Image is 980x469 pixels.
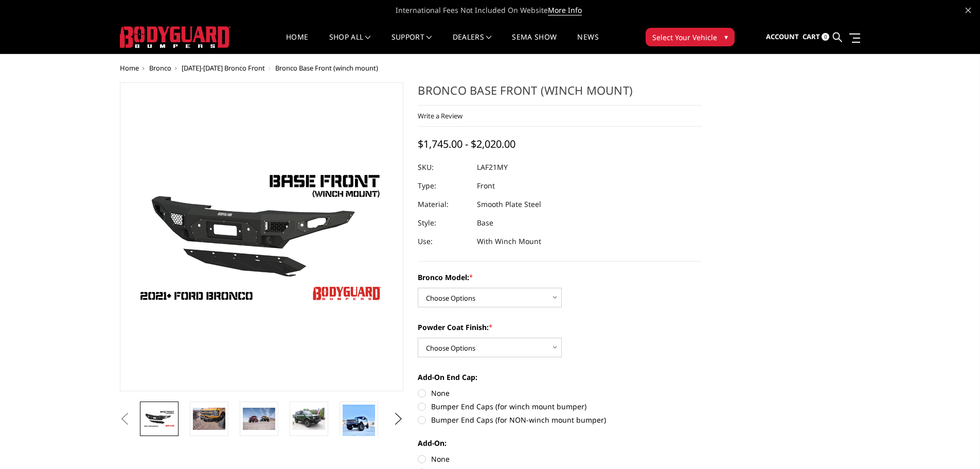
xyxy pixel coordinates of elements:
dd: Front [477,177,495,195]
a: Account [766,23,799,51]
dt: Use: [418,232,469,251]
img: Bronco Base Front (winch mount) [243,408,275,429]
span: Bronco Base Front (winch mount) [275,63,378,73]
a: SEMA Show [512,33,557,54]
a: Home [286,33,308,54]
a: More Info [548,5,582,15]
dt: Type: [418,177,469,195]
button: Select Your Vehicle [646,28,735,46]
a: Dealers [453,33,492,54]
h1: Bronco Base Front (winch mount) [418,82,702,106]
label: None [418,388,702,398]
a: Cart 0 [803,23,829,51]
dd: Base [477,214,493,232]
label: Bumper End Caps (for NON-winch mount bumper) [418,414,702,425]
span: Cart [803,32,820,41]
img: BODYGUARD BUMPERS [120,26,230,48]
dd: Smooth Plate Steel [477,195,541,214]
a: Write a Review [418,111,462,120]
a: Bronco [149,63,171,73]
label: Bumper End Caps (for winch mount bumper) [418,401,702,412]
img: Bronco Base Front (winch mount) [193,408,225,429]
button: Next [390,411,406,427]
a: Freedom Series - Bronco Base Front Bumper [120,82,404,391]
img: Bronco Base Front (winch mount) [293,408,325,429]
dt: Material: [418,195,469,214]
label: Add-On: [418,438,702,448]
span: ▾ [724,31,728,42]
button: Previous [117,411,133,427]
span: 0 [822,33,829,41]
label: Add-On End Cap: [418,372,702,383]
img: Freedom Series - Bronco Base Front Bumper [143,410,175,428]
a: shop all [329,33,371,54]
a: Support [391,33,432,54]
label: Bronco Model: [418,272,702,283]
span: $1,745.00 - $2,020.00 [418,137,515,151]
span: Select Your Vehicle [652,32,717,43]
dt: Style: [418,214,469,232]
img: Freedom Series - Bronco Base Front Bumper [133,164,390,309]
dd: With Winch Mount [477,232,541,251]
a: [DATE]-[DATE] Bronco Front [182,63,265,73]
label: None [418,454,702,464]
label: Powder Coat Finish: [418,322,702,333]
a: Home [120,63,139,73]
dd: LAF21MY [477,158,508,177]
span: Account [766,32,799,41]
dt: SKU: [418,158,469,177]
img: Bronco Base Front (winch mount) [343,405,375,448]
a: News [577,33,598,54]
